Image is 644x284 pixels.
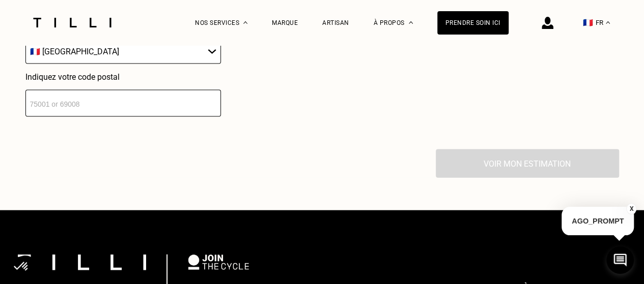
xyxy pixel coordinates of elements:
[243,21,247,24] img: Menu déroulant
[583,18,593,27] span: 🇫🇷
[25,90,221,117] input: 75001 or 69008
[188,255,249,270] img: logo Join The Cycle
[272,19,298,26] a: Marque
[322,19,349,26] a: Artisan
[25,72,221,82] p: Indiquez votre code postal
[30,18,115,27] img: Logo du service de couturière Tilli
[18,255,146,270] img: logo Tilli
[606,21,610,24] img: menu déroulant
[562,207,634,235] p: AGO_PROMPT
[437,11,509,35] a: Prendre soin ici
[409,21,413,24] img: Menu déroulant à propos
[626,203,636,214] button: X
[542,17,553,29] img: icône connexion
